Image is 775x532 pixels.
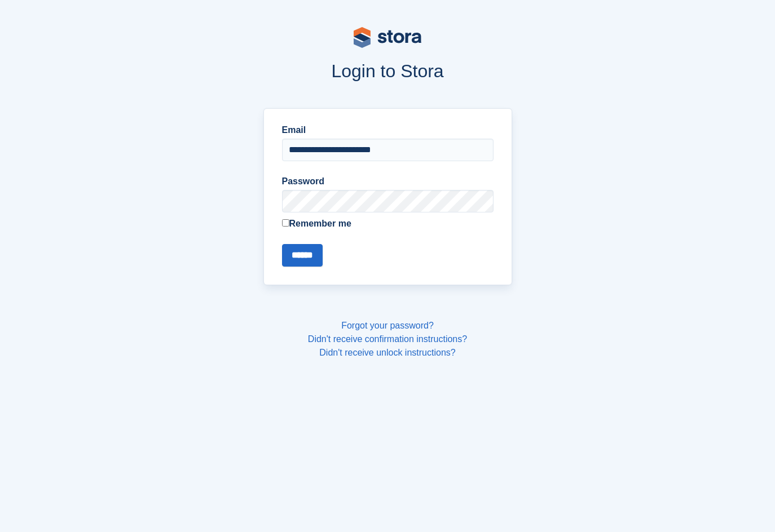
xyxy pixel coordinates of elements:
[80,61,695,81] h1: Login to Stora
[282,217,494,230] label: Remember me
[354,27,421,48] img: stora-logo-53a41332b3708ae10de48c4981b4e9114cc0af31d8433b30ea865607fb682f29.svg
[319,348,455,357] a: Didn't receive unlock instructions?
[282,219,289,227] input: Remember me
[282,123,494,137] label: Email
[308,334,467,344] a: Didn't receive confirmation instructions?
[282,175,494,188] label: Password
[341,321,434,330] a: Forgot your password?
